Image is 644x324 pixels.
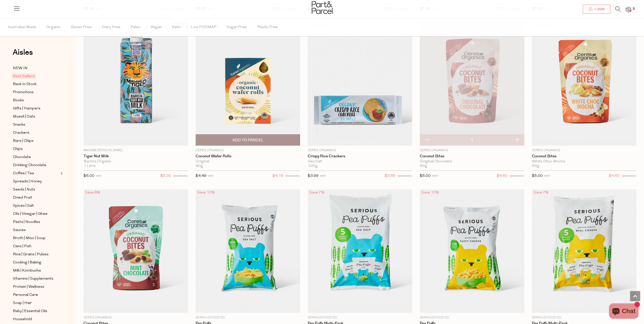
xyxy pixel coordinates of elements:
[196,164,203,168] span: 80g
[308,159,412,164] div: Sea Salt
[191,18,216,36] span: Low FODMAP
[13,146,59,152] a: Chips
[532,159,636,164] div: White Choc Mocha
[84,189,188,313] img: Coconut Bites
[13,260,41,266] span: Cooking | Baking
[13,97,59,104] a: Books
[13,300,32,306] span: Soap | Hair
[173,175,188,178] small: MEMBERS
[510,175,524,178] small: MEMBERS
[13,113,59,120] a: Muesli | Oats
[13,146,23,152] span: Chips
[532,22,636,146] img: Coconut Bites
[13,300,59,306] a: Soap | Hair
[13,219,40,225] span: Pasta | Noodles
[13,316,59,322] a: Household
[13,49,33,61] a: Aisles
[84,159,188,164] div: Barista Organic
[196,189,300,313] img: Pea Puffs
[13,162,46,168] span: Drinking Chocolate
[102,18,120,36] span: Dairy Free
[13,195,59,201] a: Dried Fruit
[13,170,59,177] a: Coffee | Tea
[131,18,140,36] span: Paleo
[84,315,188,320] p: Ceres Organics
[13,276,59,282] a: Vitamins | Supplements
[420,22,524,146] img: Coconut Bites
[13,154,59,160] a: Chocolate
[160,173,171,179] span: $5.30
[13,203,34,209] span: Spices | Salt
[13,105,59,112] a: Gifts | Hampers
[13,138,59,144] a: Bars | Chips
[13,65,28,71] span: NEW IN
[84,154,188,159] a: Tiger Nut Milk
[608,303,640,320] inbox-online-store-chat: Shopify online store chat
[13,211,59,217] a: Oils | Vinegar | Ghee
[13,195,32,201] span: Dried Fruit
[583,5,610,14] a: Login
[285,175,300,178] small: MEMBERS
[420,159,524,164] div: Original Chocolate
[273,173,283,179] span: $4.15
[13,81,59,87] a: Back In Stock
[172,18,181,36] span: Keto
[626,7,631,12] a: 3
[13,81,36,87] span: Back In Stock
[308,154,412,159] a: Crispy Rice Crackers
[497,173,508,179] span: $4.60
[13,73,59,79] a: Best Sellers
[13,219,59,225] a: Pasta | Noodles
[84,174,94,178] span: $6.00
[84,148,188,153] p: Madame [PERSON_NAME]
[13,203,59,209] a: Spices | Salt
[13,259,59,266] a: Cooking | Baking
[13,122,59,128] a: Snacks
[13,154,31,160] span: Chocolate
[257,18,278,36] span: Plastic Free
[196,148,300,153] p: Ceres Organics
[13,252,49,258] span: Rice | Grains | Pulses
[593,7,605,11] span: Login
[420,154,524,159] a: Coconut Bites
[420,148,524,153] p: Ceres Organics
[59,170,63,176] button: Expand/Collapse Coffee | Tea
[13,243,59,250] a: Cans | Fish
[13,227,26,233] span: Sauces
[13,276,53,282] span: Vitamins | Supplements
[532,189,636,313] img: Pea Puffs Multi-Pack
[232,138,264,143] span: Add To Parcel
[13,235,46,241] span: Broth | Miso | Soup
[532,189,550,196] div: Save 7%
[308,174,319,178] span: $3.99
[308,164,318,168] span: 100g
[8,18,36,36] span: Australian Made
[420,315,524,320] p: Serious Food Co.
[420,189,441,196] div: Save 10%
[196,315,300,320] p: Serious Food Co.
[13,284,44,290] span: Protein | Wellness
[13,130,59,136] a: Crackers
[308,189,412,313] img: Pea Puffs Multi-Pack
[13,89,34,96] span: Promotions
[13,316,32,322] span: Household
[622,175,636,178] small: MEMBERS
[13,130,29,136] span: Crackers
[385,173,396,179] span: $3.65
[84,189,102,196] div: Save 8%
[13,114,35,120] span: Muesli | Oats
[13,65,59,71] a: NEW IN
[13,89,59,96] a: Promotions
[532,154,636,159] a: Coconut Bites
[13,292,38,298] span: Personal Care
[208,175,214,178] small: RRP
[532,148,636,153] p: Ceres Organics
[96,175,101,178] small: RRP
[13,186,59,193] a: Seeds | Nuts
[631,7,636,11] span: 3
[13,178,59,185] a: Spreads | Honey
[84,164,96,168] span: 1 Litre
[13,268,41,274] span: Milk | Kombucha
[13,211,48,217] span: Oils | Vinegar | Ghee
[13,47,33,58] span: Aisles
